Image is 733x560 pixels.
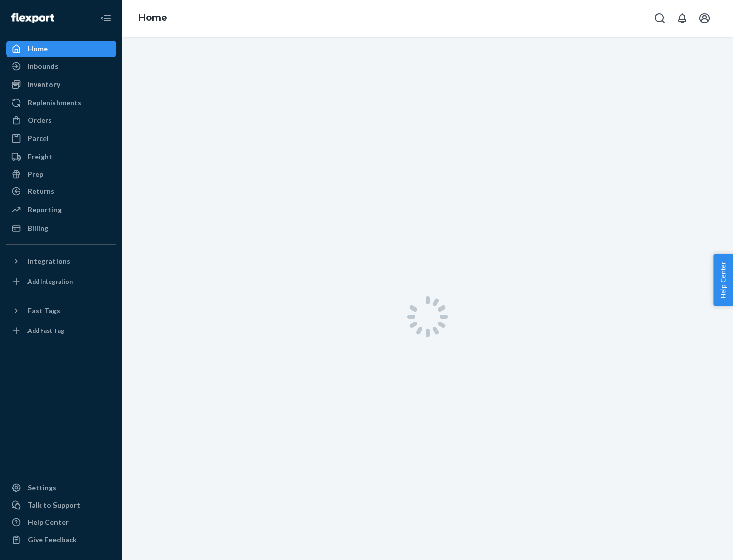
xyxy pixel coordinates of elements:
button: Integrations [6,253,116,269]
a: Inventory [6,76,116,93]
a: Billing [6,220,116,236]
a: Talk to Support [6,497,116,513]
div: Reporting [27,205,62,215]
button: Fast Tags [6,302,116,319]
ol: breadcrumbs [130,4,176,33]
div: Help Center [27,517,69,527]
a: Add Integration [6,273,116,290]
button: Give Feedback [6,531,116,548]
a: Home [138,12,167,23]
a: Prep [6,166,116,182]
img: Flexport logo [11,13,54,23]
div: Billing [27,223,48,233]
div: Settings [27,483,57,493]
a: Parcel [6,130,116,147]
div: Orders [27,115,52,125]
div: Home [27,44,48,54]
div: Parcel [27,133,49,144]
button: Open account menu [694,8,715,29]
a: Home [6,41,116,57]
div: Inventory [27,79,60,90]
a: Settings [6,480,116,496]
a: Replenishments [6,95,116,111]
div: Integrations [27,256,70,266]
div: Talk to Support [27,500,80,510]
div: Replenishments [27,98,81,108]
a: Freight [6,149,116,165]
div: Give Feedback [27,535,77,545]
a: Returns [6,183,116,200]
div: Prep [27,169,43,179]
div: Returns [27,186,54,197]
div: Add Integration [27,277,73,286]
div: Freight [27,152,52,162]
button: Open notifications [672,8,692,29]
div: Add Fast Tag [27,326,64,335]
a: Inbounds [6,58,116,74]
div: Fast Tags [27,305,60,316]
a: Help Center [6,514,116,530]
button: Close Navigation [96,8,116,29]
a: Orders [6,112,116,128]
div: Inbounds [27,61,59,71]
a: Reporting [6,202,116,218]
a: Add Fast Tag [6,323,116,339]
button: Help Center [713,254,733,306]
button: Open Search Box [650,8,670,29]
